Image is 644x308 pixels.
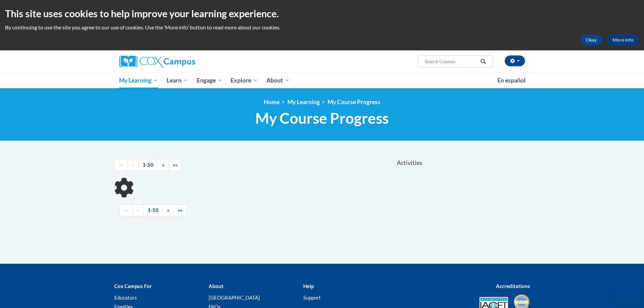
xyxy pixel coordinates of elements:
a: About [262,73,294,88]
img: Cox Campus [119,55,195,68]
a: My Learning [287,98,320,105]
b: Help [303,283,314,289]
a: My Learning [115,73,163,88]
b: Cox Campus For [114,283,152,289]
h2: This site uses cookies to help improve your learning experience. [5,7,639,20]
a: Previous [127,159,139,171]
span: « [137,207,139,213]
a: Engage [192,73,226,88]
a: End [173,205,187,216]
span: My Course Progress [255,109,389,127]
a: Previous [133,205,144,216]
span: «« [119,162,123,168]
span: « [132,162,134,168]
button: Search [478,57,488,66]
span: «« [124,207,128,213]
a: Begining [119,205,133,216]
a: En español [493,73,530,88]
iframe: Button to launch messaging window [617,281,639,303]
a: Home [264,98,280,105]
a: Next [158,159,169,171]
span: Engage [197,76,222,85]
input: Search Courses [424,57,478,66]
a: Learn [162,73,192,88]
button: Account Settings [505,55,525,66]
a: Cox Campus [119,55,248,68]
a: Explore [226,73,262,88]
span: About [266,76,289,85]
span: En español [497,77,526,84]
span: »» [173,162,177,168]
a: 1-50 [143,205,163,216]
a: Next [163,205,174,216]
b: Accreditations [496,283,530,289]
a: [GEOGRAPHIC_DATA] [209,294,260,301]
a: More Info [607,34,639,45]
a: My Course Progress [328,98,380,105]
div: Main menu [109,73,535,88]
span: My Learning [119,76,158,85]
p: By continuing to use the site you agree to our use of cookies. Use the ‘More info’ button to read... [5,24,639,31]
span: »» [178,207,183,213]
span: Learn [167,76,188,85]
b: About [209,283,223,289]
a: Support [303,294,321,301]
a: Educators [114,294,137,301]
a: End [168,159,182,171]
span: » [162,162,164,168]
span: Activities [397,159,422,167]
span: » [167,207,169,213]
span: Explore [231,76,258,85]
a: 1-50 [138,159,158,171]
a: Begining [114,159,128,171]
button: Okay [580,34,602,45]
